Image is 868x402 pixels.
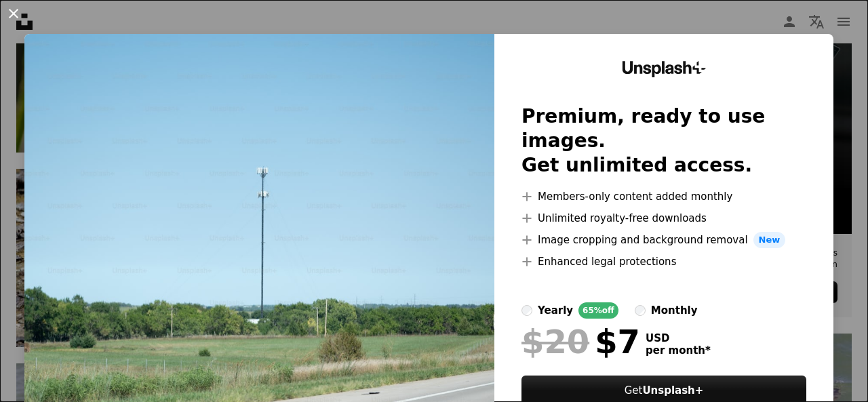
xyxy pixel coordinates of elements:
[642,384,703,397] strong: Unsplash+
[635,305,646,316] input: monthly
[521,188,806,205] li: Members-only content added monthly
[521,324,640,359] div: $7
[521,210,806,226] li: Unlimited royalty-free downloads
[521,324,589,359] span: $20
[521,254,806,270] li: Enhanced legal protections
[521,232,806,248] li: Image cropping and background removal
[521,305,532,316] input: yearly65%off
[521,104,806,178] h2: Premium, ready to use images. Get unlimited access.
[538,302,573,319] div: yearly
[646,332,711,344] span: USD
[753,232,786,248] span: New
[646,344,711,357] span: per month *
[651,302,698,319] div: monthly
[578,302,618,319] div: 65% off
